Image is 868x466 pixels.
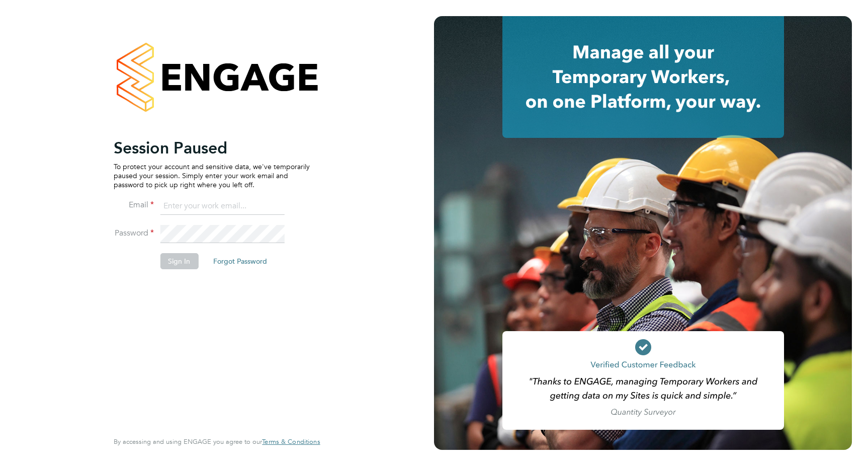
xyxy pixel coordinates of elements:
[205,253,275,269] button: Forgot Password
[114,200,154,210] label: Email
[262,438,320,446] a: Terms & Conditions
[114,228,154,239] label: Password
[262,437,320,446] span: Terms & Conditions
[160,197,284,215] input: Enter your work email...
[114,437,320,446] span: By accessing and using ENGAGE you agree to our
[114,138,310,158] h2: Session Paused
[114,162,310,190] p: To protect your account and sensitive data, we've temporarily paused your session. Simply enter y...
[160,253,198,269] button: Sign In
